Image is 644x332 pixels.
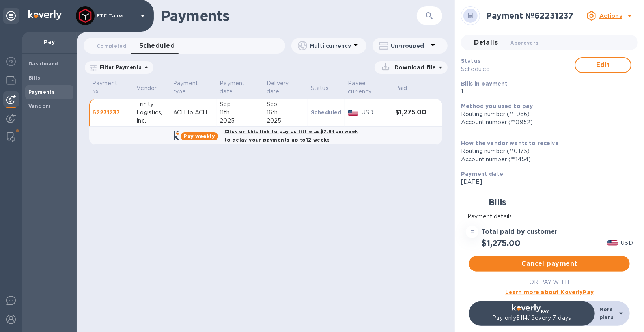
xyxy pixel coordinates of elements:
[6,76,16,85] img: Wallets
[267,100,304,108] div: Sep
[28,103,51,109] b: Vendors
[461,171,503,177] b: Payment date
[311,84,329,92] p: Status
[391,63,436,71] p: Download file
[311,84,339,92] span: Status
[489,197,506,207] h2: Bills
[220,117,260,125] div: 2025
[362,108,389,117] p: USD
[6,57,16,66] img: Foreign exchange
[311,108,342,116] p: Scheduled
[511,39,539,47] span: Approvers
[469,256,630,272] button: Cancel payment
[348,79,389,96] span: Payee currency
[461,58,480,64] b: Status
[28,38,70,46] p: Pay
[3,8,19,24] div: Unpin categories
[599,306,614,313] div: More
[482,238,520,248] h2: $1,275.00
[220,100,260,108] div: Sep
[395,84,407,92] p: Paid
[461,155,631,164] div: Account number (**1454)
[461,103,533,109] b: Method you used to pay
[621,239,633,247] p: USD
[92,79,120,96] p: Payment №
[136,108,167,117] div: Logistics,
[267,79,294,96] p: Delivery date
[136,84,157,92] p: Vendor
[97,64,142,71] p: Filter Payments
[136,84,167,92] span: Vendor
[92,79,130,96] span: Payment №
[28,10,62,20] img: Logo
[492,315,571,321] span: Pay only $114.19 every 7 days
[395,84,418,92] span: Paid
[97,13,136,19] p: FTC Tanks
[395,109,426,116] h3: $1,275.00
[184,133,215,139] b: Pay weekly
[220,79,250,96] p: Payment date
[529,278,569,286] p: OR PAY WITH
[220,79,260,96] span: Payment date
[28,75,40,81] b: Bills
[173,108,213,117] p: ACH to ACH
[599,313,614,321] div: plans
[97,42,127,50] span: Completed
[582,60,624,70] span: Edit
[461,80,508,87] b: Bills in payment
[220,108,260,117] div: 11th
[475,259,623,269] span: Cancel payment
[461,178,631,186] p: [DATE]
[461,88,631,96] p: 1
[267,79,304,96] span: Delivery date
[482,228,558,236] h3: Total paid by customer
[224,129,358,143] b: Click on this link to pay as little as $7.94 per week to delay your payments up to 12 weeks
[469,288,630,296] p: Learn more about KoverlyPay
[467,213,631,221] p: Payment details
[139,40,175,51] span: Scheduled
[391,42,428,50] p: Ungrouped
[607,240,618,246] img: USD
[173,79,213,96] span: Payment type
[28,61,58,67] b: Dashboard
[466,226,478,238] div: =
[599,13,622,19] u: Actions
[136,117,167,125] div: Inc.
[461,140,559,146] b: How the vendor wants to receive
[486,11,584,21] h2: Payment № 62231237
[461,147,631,155] div: Routing number (**0175)
[136,100,167,108] div: Trinity
[310,42,351,50] p: Multi currency
[575,57,631,73] button: Edit
[267,117,304,125] div: 2025
[267,108,304,117] div: 16th
[348,79,379,96] p: Payee currency
[28,89,55,95] b: Payments
[161,7,417,24] h1: Payments
[474,37,498,48] span: Details
[461,65,575,73] p: Scheduled
[173,79,203,96] p: Payment type
[469,301,595,326] button: Pay only$114.19every 7 days
[348,110,358,116] img: USD
[92,108,130,116] p: 62231237
[461,118,631,127] div: Account number (**0952)
[461,110,631,118] div: Routing number (**1066)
